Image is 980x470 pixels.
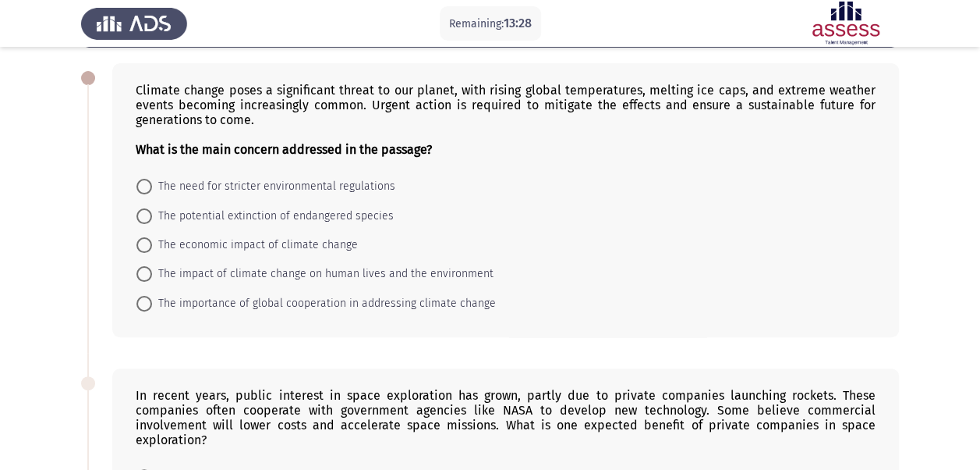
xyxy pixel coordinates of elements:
div: Climate change poses a significant threat to our planet, with rising global temperatures, melting... [136,83,876,157]
span: The impact of climate change on human lives and the environment [152,265,494,283]
p: Remaining: [449,14,532,34]
span: The importance of global cooperation in addressing climate change [152,294,496,313]
div: In recent years, public interest in space exploration has grown, partly due to private companies ... [136,388,876,447]
img: Assessment logo of ASSESS English Language Assessment (3 Module) (Ba - IB) [793,2,899,45]
img: Assess Talent Management logo [81,2,187,45]
span: The need for stricter environmental regulations [152,177,395,196]
span: 13:28 [504,16,532,30]
span: The economic impact of climate change [152,236,358,255]
b: What is the main concern addressed in the passage? [136,142,432,157]
span: The potential extinction of endangered species [152,207,394,226]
